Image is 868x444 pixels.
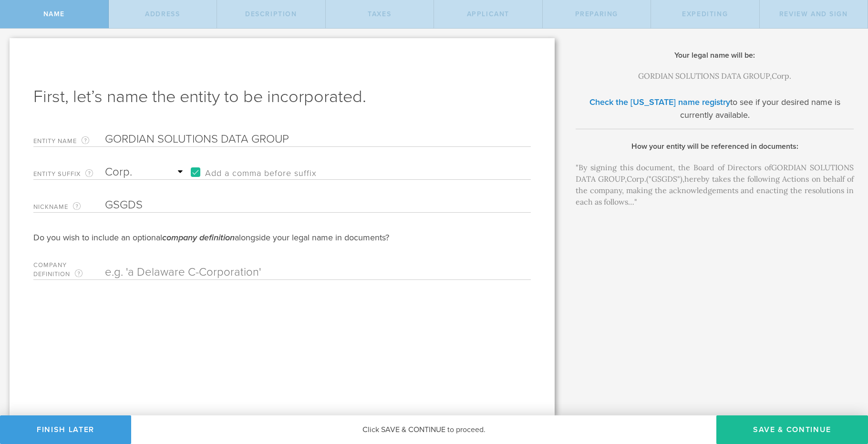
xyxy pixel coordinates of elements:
[145,10,180,18] span: Address
[162,232,235,243] em: company definition
[716,415,868,444] button: Save & Continue
[33,201,105,212] label: Nickname
[680,97,840,120] span: to see if your desired name is currently available.
[576,162,854,207] div: "By signing this document, the Board of Directors of hereby takes the following Actions on behalf...
[575,10,618,18] span: Preparing
[576,141,854,152] h2: How your entity will be referenced in documents:
[625,174,627,184] span: ,
[362,425,486,434] span: Click SAVE & CONTINUE to proceed.
[186,165,317,179] label: Add a comma before suffix
[779,10,848,18] span: Review and Sign
[682,10,728,18] span: Expediting
[33,232,531,243] div: Do you wish to include an optional alongside your legal name in documents?
[105,198,497,212] input: Required
[43,10,65,18] span: Name
[772,71,791,81] span: Corp.
[576,163,854,184] span: GORDIAN SOLUTIONS DATA GROUP
[646,174,684,184] span: ("GSGDS"),
[245,10,297,18] span: Description
[589,97,730,107] a: Check the [US_STATE] name registry
[638,71,770,81] span: GORDIAN SOLUTIONS DATA GROUP
[627,174,646,184] span: Corp.
[770,71,772,81] span: ,
[368,10,391,18] span: Taxes
[33,168,105,179] label: Entity Suffix
[105,132,497,146] input: Required
[576,50,854,61] h2: Your legal name will be:
[820,370,868,415] iframe: Chat Widget
[33,135,105,146] label: Entity Name
[105,265,497,279] input: e.g. 'a Delaware C-Corporation'
[467,10,509,18] span: Applicant
[33,85,531,108] h1: First, let’s name the entity to be incorporated.
[33,262,105,279] label: Company Definition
